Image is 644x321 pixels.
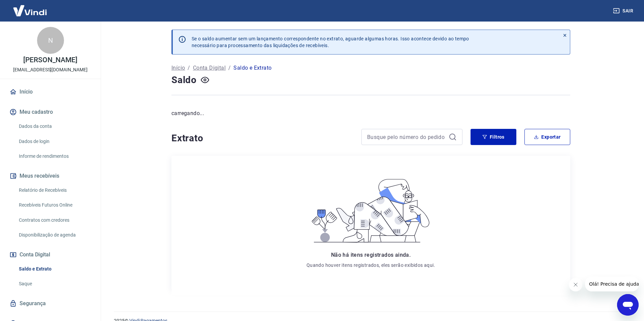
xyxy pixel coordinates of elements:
[8,247,93,262] button: Conta Digital
[37,27,64,54] div: N
[8,105,93,119] button: Meu cadastro
[471,129,516,145] button: Filtros
[16,149,93,163] a: Informe de rendimentos
[16,119,93,133] a: Dados da conta
[16,228,93,242] a: Disponibilização de agenda
[13,66,88,73] p: [EMAIL_ADDRESS][DOMAIN_NAME]
[524,129,570,145] button: Exportar
[16,277,93,291] a: Saque
[617,294,639,316] iframe: Botão para abrir a janela de mensagens
[367,132,446,142] input: Busque pelo número do pedido
[8,296,93,311] a: Segurança
[188,64,190,72] p: /
[192,35,469,49] p: Se o saldo aumentar sem um lançamento correspondente no extrato, aguarde algumas horas. Isso acon...
[233,64,271,72] p: Saldo e Extrato
[569,278,582,291] iframe: Fechar mensagem
[16,262,93,276] a: Saldo e Extrato
[16,213,93,227] a: Contratos com credores
[331,252,411,258] span: Não há itens registrados ainda.
[23,57,77,64] p: [PERSON_NAME]
[171,132,353,145] h4: Extrato
[8,169,93,183] button: Meus recebíveis
[16,198,93,212] a: Recebíveis Futuros Online
[16,135,93,148] a: Dados de login
[4,5,57,10] span: Olá! Precisa de ajuda?
[16,183,93,197] a: Relatório de Recebíveis
[193,64,226,72] a: Conta Digital
[171,64,185,72] a: Início
[307,262,435,269] p: Quando houver itens registrados, eles serão exibidos aqui.
[8,84,93,99] a: Início
[171,73,197,87] h4: Saldo
[171,109,570,117] p: carregando...
[585,277,639,291] iframe: Mensagem da empresa
[8,0,52,21] img: Vindi
[228,64,231,72] p: /
[612,5,636,17] button: Sair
